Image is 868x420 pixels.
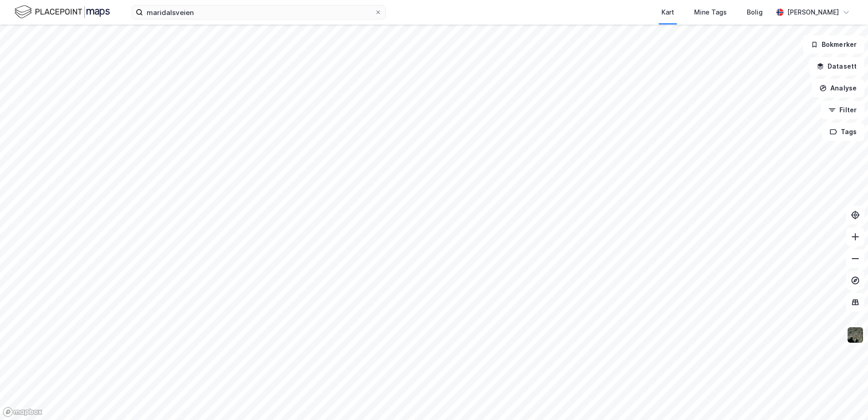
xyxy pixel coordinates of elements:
[15,4,110,20] img: logo.f888ab2527a4732fd821a326f86c7f29.svg
[661,7,674,18] div: Kart
[809,57,864,75] button: Datasett
[787,7,839,18] div: [PERSON_NAME]
[747,7,763,18] div: Bolig
[822,123,864,141] button: Tags
[847,326,864,344] img: 9k=
[694,7,727,18] div: Mine Tags
[803,35,864,54] button: Bokmerker
[143,5,375,19] input: Søk på adresse, matrikkel, gårdeiere, leietakere eller personer
[823,376,868,420] iframe: Chat Widget
[3,407,43,417] a: Mapbox homepage
[812,79,864,97] button: Analyse
[823,376,868,420] div: Kontrollprogram for chat
[821,101,864,119] button: Filter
